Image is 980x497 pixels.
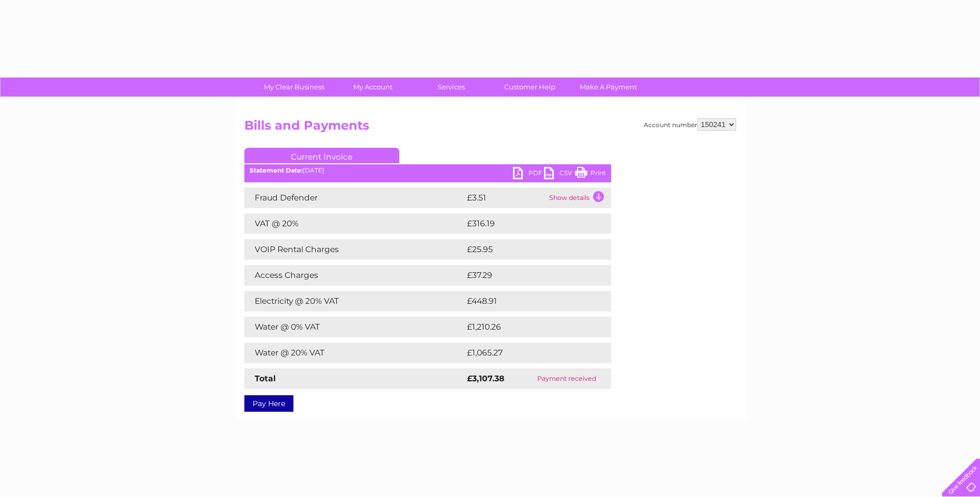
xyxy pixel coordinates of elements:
[566,77,651,97] a: Make A Payment
[464,213,592,234] td: £316.19
[547,188,611,208] td: Show details
[244,167,611,174] div: [DATE]
[255,374,276,383] strong: Total
[464,291,593,312] td: £448.91
[244,239,464,260] td: VOIP Rental Charges
[644,118,736,131] div: Account number
[244,148,399,163] a: Current Invoice
[464,343,595,363] td: £1,065.27
[544,167,575,182] a: CSV
[244,118,736,138] h2: Bills and Payments
[244,213,464,234] td: VAT @ 20%
[467,374,504,383] strong: £3,107.38
[244,343,464,363] td: Water @ 20% VAT
[575,167,606,182] a: Print
[244,317,464,337] td: Water @ 0% VAT
[244,265,464,286] td: Access Charges
[464,188,547,208] td: £3.51
[487,77,572,97] a: Customer Help
[513,167,544,182] a: PDF
[409,77,494,97] a: Services
[464,317,594,337] td: £1,210.26
[252,77,337,97] a: My Clear Business
[250,166,303,174] b: Statement Date:
[464,239,590,260] td: £25.95
[464,265,590,286] td: £37.29
[244,395,293,412] a: Pay Here
[244,188,464,208] td: Fraud Defender
[523,368,611,389] td: Payment received
[244,291,464,312] td: Electricity @ 20% VAT
[330,77,415,97] a: My Account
